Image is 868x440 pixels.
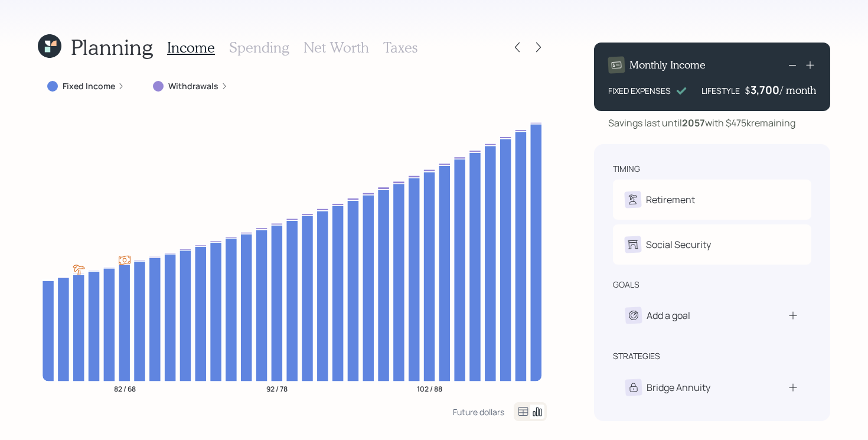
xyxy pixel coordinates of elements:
[682,116,705,129] b: 2057
[629,58,706,71] h4: Monthly Income
[608,84,671,97] div: FIXED EXPENSES
[646,237,711,252] div: Social Security
[266,383,288,393] tspan: 92 / 78
[613,163,640,175] div: timing
[168,80,218,92] label: Withdrawals
[745,84,750,97] h4: $
[750,83,780,97] div: 3,700
[417,383,442,393] tspan: 102 / 88
[383,39,417,56] h3: Taxes
[453,406,504,418] div: Future dollars
[114,383,136,393] tspan: 82 / 68
[304,39,369,56] h3: Net Worth
[780,84,816,97] h4: / month
[229,39,289,56] h3: Spending
[63,80,115,92] label: Fixed Income
[647,308,690,322] div: Add a goal
[71,34,153,60] h1: Planning
[646,193,695,207] div: Retirement
[613,279,639,291] div: goals
[701,84,740,97] div: LIFESTYLE
[608,116,795,130] div: Savings last until with $475k remaining
[167,39,215,56] h3: Income
[613,350,660,362] div: strategies
[647,380,710,395] div: Bridge Annuity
